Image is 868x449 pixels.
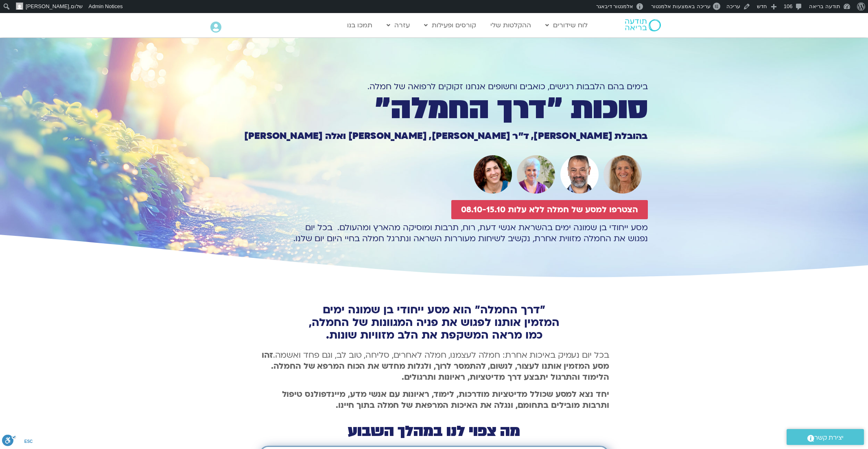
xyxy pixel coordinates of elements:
span: הצטרפו למסע של חמלה ללא עלות 08.10-15.10 [461,205,638,214]
h1: בימים בהם הלבבות רגישים, כואבים וחשופים אנחנו זקוקים לרפואה של חמלה. [221,81,648,92]
p: מסע ייחודי בן שמונה ימים בהשראת אנשי דעת, רוח, תרבות ומוסיקה מהארץ ומהעולם. בכל יום נפגוש את החמל... [221,222,648,244]
h2: מה צפוי לנו במהלך השבוע [259,425,609,438]
span: יצירת קשר [814,432,844,443]
a: עזרה [383,18,414,33]
img: תודעה בריאה [625,19,661,31]
a: ההקלטות שלי [486,18,535,33]
b: זהו מסע המזמין אותנו לעצור, לנשום, להתמסר לרוך, ולגלות מחדש את הכוח המרפא של החמלה. הלימוד והתרגו... [262,350,609,383]
h1: סוכות ״דרך החמלה״ [221,95,648,123]
h1: בהובלת [PERSON_NAME], ד״ר [PERSON_NAME], [PERSON_NAME] ואלה [PERSON_NAME] [221,132,648,141]
span: עריכה באמצעות אלמנטור [651,3,710,9]
a: לוח שידורים [541,18,592,33]
a: יצירת קשר [787,429,864,445]
a: הצטרפו למסע של חמלה ללא עלות 08.10-15.10 [451,200,648,219]
p: בכל יום נעמיק באיכות אחרת: חמלה לעצמנו, חמלה לאחרים, סליחה, טוב לב, וגם פחד ואשמה. [259,350,609,383]
h2: "דרך החמלה" הוא מסע ייחודי בן שמונה ימים המזמין אותנו לפגוש את פניה המגוונות של החמלה, כמו מראה ה... [259,304,609,341]
a: קורסים ופעילות [420,18,480,33]
span: [PERSON_NAME] [26,3,69,9]
a: תמכו בנו [343,18,376,33]
b: יחד נצא למסע שכולל מדיטציות מודרכות, לימוד, ראיונות עם אנשי מדע, מיינדפולנס טיפול ותרבות מובילים ... [282,389,609,411]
